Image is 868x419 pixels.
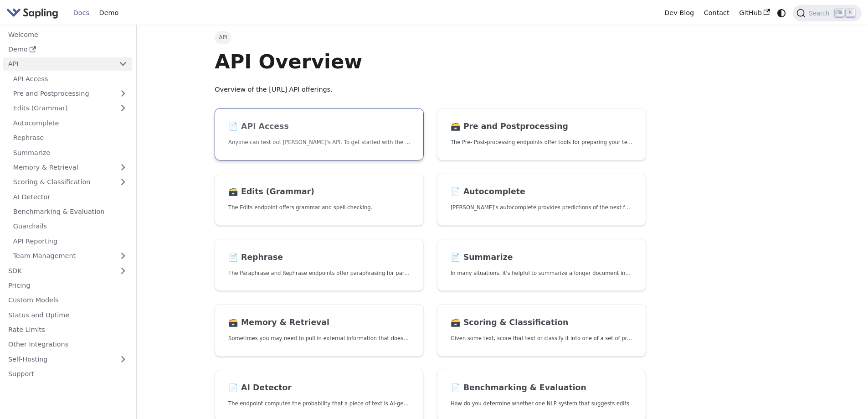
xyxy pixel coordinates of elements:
[228,138,410,147] p: Anyone can test out Sapling's API. To get started with the API, simply:
[451,334,632,343] p: Given some text, score that text or classify it into one of a set of pre-specified categories.
[215,31,646,44] nav: Breadcrumbs
[437,174,646,226] a: 📄️ Autocomplete[PERSON_NAME]'s autocomplete provides predictions of the next few characters or words
[806,10,835,17] span: Search
[8,72,132,85] a: API Access
[8,176,132,189] a: Scoring & Classification
[3,367,132,381] a: Support
[8,234,132,248] a: API Reporting
[228,399,410,408] p: The endpoint computes the probability that a piece of text is AI-generated,
[451,122,632,132] h2: Pre and Postprocessing
[215,31,231,44] span: API
[775,6,788,20] button: Switch between dark and light mode (currently system mode)
[451,383,632,393] h2: Benchmarking & Evaluation
[3,294,132,307] a: Custom Models
[228,383,410,393] h2: AI Detector
[437,239,646,291] a: 📄️ SummarizeIn many situations, it's helpful to summarize a longer document into a shorter, more ...
[437,304,646,357] a: 🗃️ Scoring & ClassificationGiven some text, score that text or classify it into one of a set of p...
[228,122,410,132] h2: API Access
[699,6,734,20] a: Contact
[215,108,424,160] a: 📄️ API AccessAnyone can test out [PERSON_NAME]'s API. To get started with the API, simply:
[215,174,424,226] a: 🗃️ Edits (Grammar)The Edits endpoint offers grammar and spell checking.
[451,399,632,408] p: How do you determine whether one NLP system that suggests edits
[451,253,632,263] h2: Summarize
[437,108,646,160] a: 🗃️ Pre and PostprocessingThe Pre- Post-processing endpoints offer tools for preparing your text d...
[94,6,123,20] a: Demo
[215,84,646,95] p: Overview of the [URL] API offerings.
[114,264,132,277] button: Expand sidebar category 'SDK'
[3,352,132,366] a: Self-Hosting
[8,220,132,233] a: Guardrails
[451,187,632,197] h2: Autocomplete
[8,205,132,218] a: Benchmarking & Evaluation
[228,253,410,263] h2: Rephrase
[659,6,699,20] a: Dev Blog
[215,49,646,74] h1: API Overview
[8,249,132,263] a: Team Management
[8,190,132,203] a: AI Detector
[3,57,114,71] a: API
[451,318,632,328] h2: Scoring & Classification
[228,187,410,197] h2: Edits (Grammar)
[3,43,132,56] a: Demo
[68,6,94,20] a: Docs
[8,161,132,174] a: Memory & Retrieval
[215,239,424,291] a: 📄️ RephraseThe Paraphrase and Rephrase endpoints offer paraphrasing for particular styles.
[3,264,114,277] a: SDK
[451,269,632,278] p: In many situations, it's helpful to summarize a longer document into a shorter, more easily diges...
[3,338,132,351] a: Other Integrations
[6,6,58,20] img: Sapling.ai
[114,57,132,71] button: Collapse sidebar category 'API'
[3,308,132,321] a: Status and Uptime
[734,6,775,20] a: GitHub
[8,87,132,100] a: Pre and Postprocessing
[3,279,132,292] a: Pricing
[215,304,424,357] a: 🗃️ Memory & RetrievalSometimes you may need to pull in external information that doesn't fit in t...
[6,6,62,20] a: Sapling.ai
[8,102,132,115] a: Edits (Grammar)
[228,269,410,278] p: The Paraphrase and Rephrase endpoints offer paraphrasing for particular styles.
[228,334,410,343] p: Sometimes you may need to pull in external information that doesn't fit in the context size of an...
[793,5,861,21] button: Search (Ctrl+K)
[228,203,410,212] p: The Edits endpoint offers grammar and spell checking.
[846,9,855,17] kbd: K
[8,116,132,129] a: Autocomplete
[8,146,132,159] a: Summarize
[451,203,632,212] p: Sapling's autocomplete provides predictions of the next few characters or words
[3,323,132,336] a: Rate Limits
[451,138,632,147] p: The Pre- Post-processing endpoints offer tools for preparing your text data for ingestation as we...
[3,28,132,41] a: Welcome
[228,318,410,328] h2: Memory & Retrieval
[8,131,132,145] a: Rephrase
